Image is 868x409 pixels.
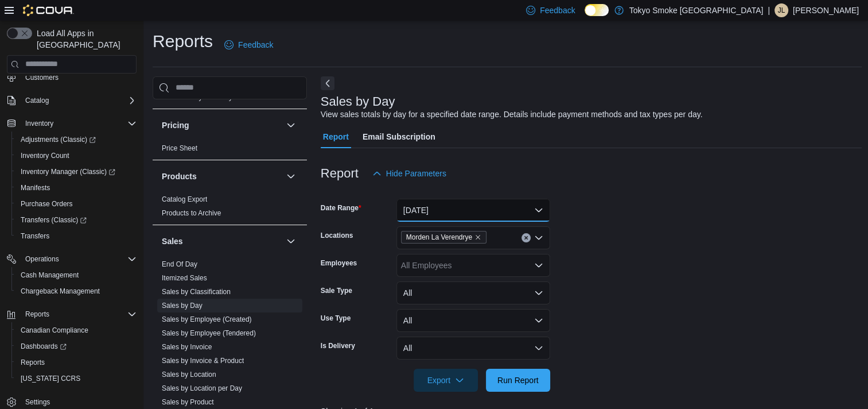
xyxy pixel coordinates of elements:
[16,339,137,353] span: Dashboards
[162,315,252,324] span: Sales by Employee (Created)
[321,231,353,240] label: Locations
[162,274,207,282] a: Itemized Sales
[11,338,141,354] a: Dashboards
[162,260,197,269] span: End Of Day
[162,119,189,131] h3: Pricing
[16,133,100,146] a: Adjustments (Classic)
[11,354,141,371] button: Reports
[774,3,788,17] div: Jennifer Lamont
[21,70,137,84] span: Customers
[321,203,361,213] label: Date Range
[16,181,137,195] span: Manifests
[25,119,53,128] span: Inventory
[162,93,232,101] a: OCM Weekly Inventory
[540,5,575,16] span: Feedback
[21,231,49,241] span: Transfers
[153,90,307,109] div: OCM
[153,141,307,160] div: Pricing
[16,213,137,227] span: Transfers (Classic)
[162,329,256,337] a: Sales by Employee (Tendered)
[778,3,785,17] span: JL
[162,171,197,182] h3: Products
[21,252,64,266] button: Operations
[16,213,91,227] a: Transfers (Classic)
[16,268,137,282] span: Cash Management
[284,169,298,183] button: Products
[793,3,859,17] p: [PERSON_NAME]
[16,229,137,243] span: Transfers
[25,310,49,319] span: Reports
[11,148,141,164] button: Inventory Count
[21,395,55,409] a: Settings
[11,132,141,148] a: Adjustments (Classic)
[2,251,141,267] button: Operations
[16,284,137,298] span: Chargeback Management
[321,341,355,350] label: Is Delivery
[21,307,137,321] span: Reports
[497,375,539,386] span: Run Report
[474,234,481,241] button: Remove Morden La Verendrye from selection in this group
[11,164,141,180] a: Inventory Manager (Classic)
[16,165,120,179] a: Inventory Manager (Classic)
[11,371,141,387] button: [US_STATE] CCRS
[11,180,141,196] button: Manifests
[16,165,137,179] span: Inventory Manager (Classic)
[368,162,451,185] button: Hide Parameters
[284,234,298,248] button: Sales
[21,215,87,225] span: Transfers (Classic)
[321,167,359,180] h3: Report
[21,94,137,107] span: Catalog
[21,135,96,144] span: Adjustments (Classic)
[323,125,349,148] span: Report
[11,322,141,338] button: Canadian Compliance
[162,384,242,393] span: Sales by Location per Day
[486,369,550,392] button: Run Report
[21,117,58,130] button: Inventory
[162,343,212,351] a: Sales by Invoice
[162,144,197,153] span: Price Sheet
[162,236,183,247] h3: Sales
[162,398,214,406] a: Sales by Product
[162,209,221,217] a: Products to Archive
[162,273,207,283] span: Itemized Sales
[16,229,54,243] a: Transfers
[534,261,543,270] button: Open list of options
[16,323,93,337] a: Canadian Compliance
[2,69,141,86] button: Customers
[162,119,282,131] button: Pricing
[16,323,137,337] span: Canadian Compliance
[11,283,141,299] button: Chargeback Management
[16,149,74,163] a: Inventory Count
[238,39,273,51] span: Feedback
[21,326,88,335] span: Canadian Compliance
[162,356,244,365] span: Sales by Invoice & Product
[21,94,53,107] button: Catalog
[162,329,256,338] span: Sales by Employee (Tendered)
[321,109,703,121] div: View sales totals by day for a specified date range. Details include payment methods and tax type...
[21,287,100,296] span: Chargeback Management
[21,374,80,383] span: [US_STATE] CCRS
[16,197,77,211] a: Purchase Orders
[21,395,137,409] span: Settings
[321,286,352,295] label: Sale Type
[421,369,471,392] span: Export
[21,342,67,351] span: Dashboards
[401,231,486,244] span: Morden La Verendrye
[21,271,79,280] span: Cash Management
[162,287,231,296] span: Sales by Classification
[25,398,50,407] span: Settings
[16,197,137,211] span: Purchase Orders
[16,356,49,369] a: Reports
[162,398,214,407] span: Sales by Product
[414,369,478,392] button: Export
[534,233,543,242] button: Open list of options
[162,195,207,204] span: Catalog Export
[21,151,69,160] span: Inventory Count
[162,384,242,392] a: Sales by Location per Day
[21,252,137,266] span: Operations
[162,144,197,152] a: Price Sheet
[16,149,137,163] span: Inventory Count
[25,254,59,264] span: Operations
[21,183,50,192] span: Manifests
[11,228,141,244] button: Transfers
